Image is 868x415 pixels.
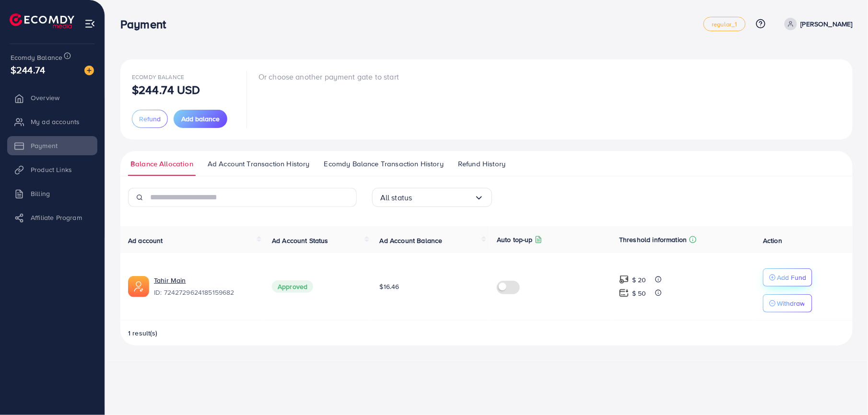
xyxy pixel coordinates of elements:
[372,188,492,207] div: Search for option
[139,114,161,124] span: Refund
[458,159,505,169] span: Refund History
[619,234,687,245] p: Threshold information
[380,190,412,205] span: All status
[128,328,158,338] span: 1 result(s)
[258,71,399,82] p: Or choose another payment gate to start
[777,272,806,283] p: Add Fund
[632,288,646,299] p: $ 50
[128,236,163,245] span: Ad account
[84,66,94,75] img: image
[120,17,174,31] h3: Payment
[154,276,257,285] a: Tahir Main
[763,236,782,245] span: Action
[84,18,95,29] img: menu
[272,236,328,245] span: Ad Account Status
[154,276,257,298] div: <span class='underline'>Tahir Main</span></br>7242729624185159682
[763,294,812,312] button: Withdraw
[272,280,313,293] span: Approved
[777,298,805,309] p: Withdraw
[174,110,227,128] button: Add balance
[763,268,812,287] button: Add Fund
[704,17,745,31] a: regular_1
[324,159,444,169] span: Ecomdy Balance Transaction History
[130,159,193,169] span: Balance Allocation
[128,276,149,297] img: ic-ads-acc.e4c84228.svg
[181,114,220,124] span: Add balance
[497,234,533,245] p: Auto top-up
[801,18,853,30] p: [PERSON_NAME]
[781,18,853,30] a: [PERSON_NAME]
[154,288,257,297] span: ID: 7242729624185159682
[380,282,399,291] span: $16.46
[11,53,62,62] span: Ecomdy Balance
[132,73,184,81] span: Ecomdy Balance
[132,84,200,95] p: $244.74 USD
[619,275,629,285] img: top-up amount
[632,274,646,286] p: $ 20
[412,190,474,205] input: Search for option
[132,110,168,128] button: Refund
[11,63,45,77] span: $244.74
[380,236,443,245] span: Ad Account Balance
[10,13,74,28] img: logo
[208,159,310,169] span: Ad Account Transaction History
[619,288,629,298] img: top-up amount
[712,21,737,27] span: regular_1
